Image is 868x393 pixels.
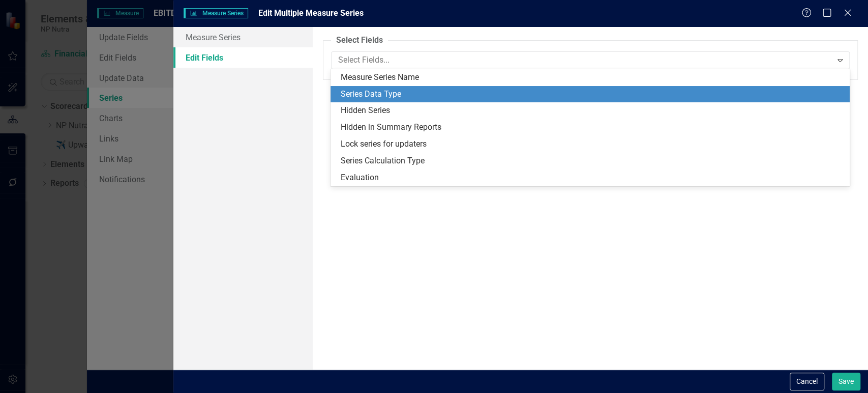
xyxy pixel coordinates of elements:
[790,373,824,390] button: Cancel
[341,155,844,167] div: Series Calculation Type
[341,89,844,100] div: Series Data Type
[173,47,312,68] a: Edit Fields
[184,8,248,18] span: Measure Series
[341,138,844,150] div: Lock series for updaters
[173,27,312,47] a: Measure Series
[331,35,388,46] legend: Select Fields
[341,105,844,117] div: Hidden Series
[832,373,860,390] button: Save
[341,122,844,133] div: Hidden in Summary Reports
[341,72,844,83] div: Measure Series Name
[341,172,844,184] div: Evaluation
[258,8,364,18] span: Edit Multiple Measure Series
